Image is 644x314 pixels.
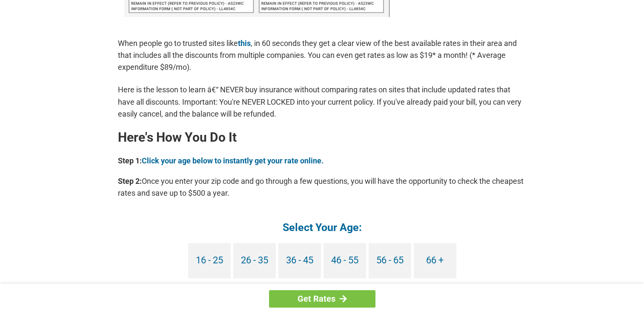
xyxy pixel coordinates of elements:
h4: Select Your Age: [118,220,527,234]
p: Once you enter your zip code and go through a few questions, you will have the opportunity to che... [118,175,527,199]
a: 16 - 25 [188,243,231,278]
p: When people go to trusted sites like , in 60 seconds they get a clear view of the best available ... [118,37,527,73]
a: 46 - 55 [323,243,366,278]
h2: Here's How You Do It [118,131,527,144]
a: 26 - 35 [233,243,276,278]
b: Step 1: [118,156,142,165]
a: 56 - 65 [369,243,411,278]
a: Click your age below to instantly get your rate online. [142,156,323,165]
a: 36 - 45 [278,243,321,278]
a: this [238,39,251,48]
p: Here is the lesson to learn â€“ NEVER buy insurance without comparing rates on sites that include... [118,84,527,120]
a: Get Rates [269,290,375,308]
a: 66 + [414,243,456,278]
b: Step 2: [118,177,142,186]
